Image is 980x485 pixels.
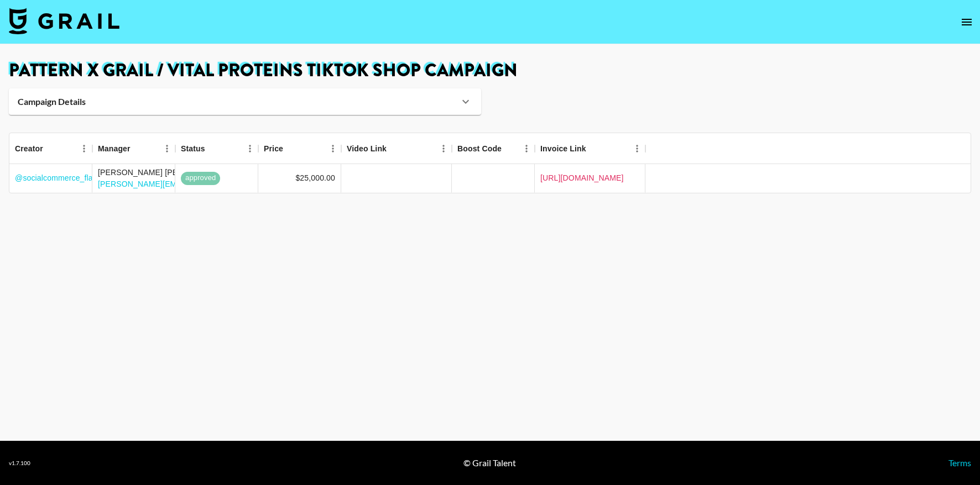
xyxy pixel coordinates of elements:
button: Sort [283,141,299,156]
div: Price [264,133,283,164]
span: approved [181,173,220,183]
button: Menu [242,140,258,157]
div: © Grail Talent [463,457,516,468]
button: Sort [43,141,59,156]
div: Manager [92,133,175,164]
button: Menu [629,140,645,157]
button: Sort [502,141,517,156]
button: Menu [325,140,341,157]
div: $25,000.00 [295,172,335,183]
div: Boost Code [457,133,502,164]
div: Invoice Link [540,133,586,164]
button: Menu [435,140,452,157]
div: Creator [15,133,43,164]
a: Terms [948,457,971,468]
img: Grail Talent [9,8,119,34]
strong: Campaign Details [18,96,86,107]
div: Price [258,133,341,164]
div: Campaign Details [9,88,481,115]
h1: Pattern x Grail / Vital Proteins TikTok Shop Campaign [9,62,971,80]
a: [URL][DOMAIN_NAME] [540,172,624,183]
div: [PERSON_NAME] [PERSON_NAME] [98,167,296,178]
button: Sort [387,141,402,156]
button: Menu [518,140,535,157]
div: Boost Code [452,133,535,164]
div: Video Link [341,133,452,164]
div: Manager [98,133,131,164]
button: Sort [205,141,221,156]
button: Sort [586,141,602,156]
div: Invoice Link [535,133,645,164]
div: Video Link [347,133,387,164]
a: [PERSON_NAME][EMAIL_ADDRESS][DOMAIN_NAME] [98,180,296,188]
div: Status [181,133,205,164]
button: open drawer [956,11,978,33]
a: @socialcommerce_flatfee_us [15,172,119,183]
button: Menu [76,140,92,157]
div: Creator [9,133,92,164]
div: v 1.7.100 [9,460,30,467]
button: Menu [159,140,175,157]
button: Sort [131,141,146,156]
div: Status [175,133,258,164]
